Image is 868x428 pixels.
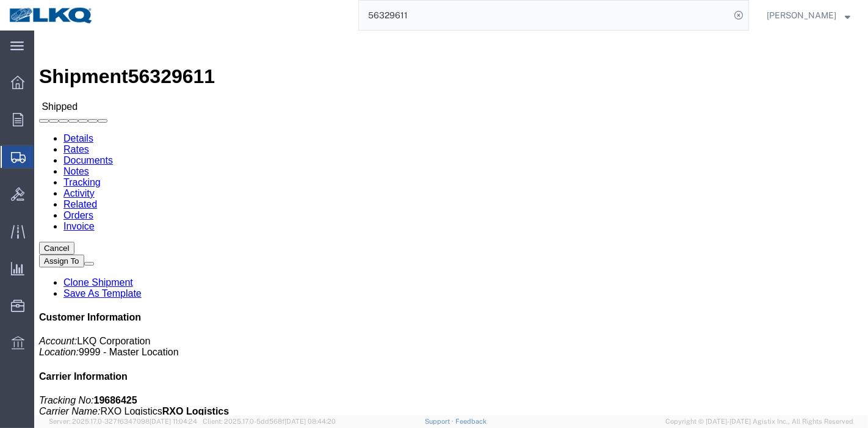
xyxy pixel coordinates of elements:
span: [DATE] 11:04:24 [150,418,197,425]
button: [PERSON_NAME] [766,8,851,23]
a: Support [425,418,455,425]
img: logo [9,6,94,24]
span: Copyright © [DATE]-[DATE] Agistix Inc., All Rights Reserved [665,416,853,427]
a: Feedback [455,418,486,425]
iframe: To enrich screen reader interactions, please activate Accessibility in Grammarly extension settings [34,31,868,415]
input: Search for shipment number, reference number [359,1,730,30]
span: Client: 2025.17.0-5dd568f [203,418,336,425]
span: [DATE] 08:44:20 [284,418,336,425]
span: Praveen Nagaraj [767,9,836,22]
span: Server: 2025.17.0-327f6347098 [49,418,197,425]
